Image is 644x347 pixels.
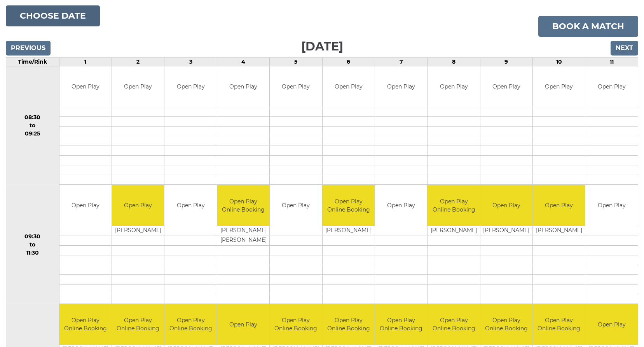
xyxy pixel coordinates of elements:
[164,66,216,107] td: Open Play
[217,236,269,245] td: [PERSON_NAME]
[217,185,269,226] td: Open Play Online Booking
[323,185,375,226] td: Open Play Online Booking
[270,66,322,107] td: Open Play
[375,304,427,345] td: Open Play Online Booking
[322,57,375,66] td: 6
[59,185,112,226] td: Open Play
[6,57,59,66] td: Time/Rink
[217,226,269,236] td: [PERSON_NAME]
[428,66,480,107] td: Open Play
[533,57,585,66] td: 10
[480,304,532,345] td: Open Play Online Booking
[112,304,164,345] td: Open Play Online Booking
[59,57,112,66] td: 1
[112,185,164,226] td: Open Play
[323,226,375,236] td: [PERSON_NAME]
[217,66,269,107] td: Open Play
[270,57,322,66] td: 5
[533,66,585,107] td: Open Play
[375,66,427,107] td: Open Play
[480,185,532,226] td: Open Play
[164,304,216,345] td: Open Play Online Booking
[217,304,269,345] td: Open Play
[270,185,322,226] td: Open Play
[533,226,585,236] td: [PERSON_NAME]
[480,66,532,107] td: Open Play
[585,66,638,107] td: Open Play
[6,41,51,56] input: Previous
[585,185,638,226] td: Open Play
[533,185,585,226] td: Open Play
[164,57,217,66] td: 3
[585,304,638,345] td: Open Play
[611,41,638,56] input: Next
[112,57,164,66] td: 2
[112,66,164,107] td: Open Play
[164,185,216,226] td: Open Play
[375,57,427,66] td: 7
[323,304,375,345] td: Open Play Online Booking
[59,304,112,345] td: Open Play Online Booking
[585,57,638,66] td: 11
[270,304,322,345] td: Open Play Online Booking
[480,226,532,236] td: [PERSON_NAME]
[6,185,59,304] td: 09:30 to 11:30
[480,57,532,66] td: 9
[428,226,480,236] td: [PERSON_NAME]
[428,185,480,226] td: Open Play Online Booking
[323,66,375,107] td: Open Play
[375,185,427,226] td: Open Play
[428,57,480,66] td: 8
[59,66,112,107] td: Open Play
[533,304,585,345] td: Open Play Online Booking
[428,304,480,345] td: Open Play Online Booking
[217,57,269,66] td: 4
[6,5,100,26] button: Choose date
[538,16,638,37] a: Book a match
[6,66,59,185] td: 08:30 to 09:25
[112,226,164,236] td: [PERSON_NAME]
